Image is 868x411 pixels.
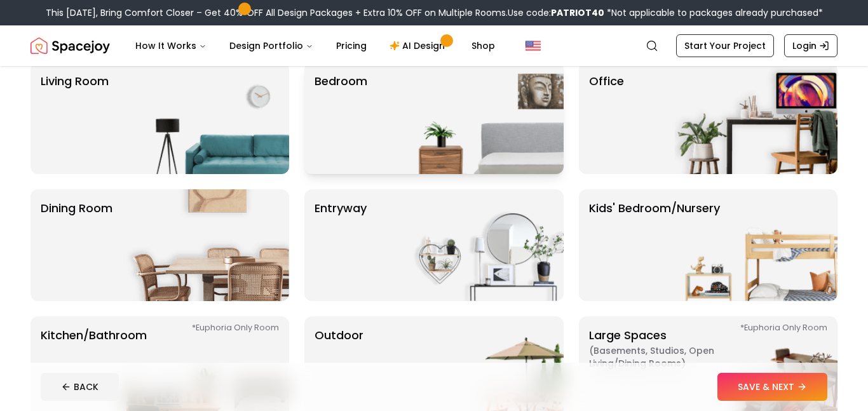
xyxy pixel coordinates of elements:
[315,199,367,291] p: entryway
[125,33,217,58] button: How It Works
[326,33,377,58] a: Pricing
[589,344,748,370] span: ( Basements, Studios, Open living/dining rooms )
[675,189,837,301] img: Kids' Bedroom/Nursery
[508,6,604,19] span: Use code:
[551,6,604,19] b: PATRIOT40
[41,373,119,401] button: BACK
[125,33,505,58] nav: Main
[784,34,837,57] a: Login
[717,373,827,401] button: SAVE & NEXT
[31,33,110,58] a: Spacejoy
[46,6,823,19] div: This [DATE], Bring Comfort Closer – Get 40% OFF All Design Packages + Extra 10% OFF on Multiple R...
[31,25,837,66] nav: Global
[675,62,837,174] img: Office
[219,33,323,58] button: Design Portfolio
[461,33,505,58] a: Shop
[41,72,109,164] p: Living Room
[676,34,774,57] a: Start Your Project
[379,33,459,58] a: AI Design
[315,72,367,164] p: Bedroom
[589,72,624,164] p: Office
[526,38,541,53] img: United States
[126,62,289,174] img: Living Room
[604,6,823,19] span: *Not applicable to packages already purchased*
[31,33,110,58] img: Spacejoy Logo
[401,62,564,174] img: Bedroom
[401,189,564,301] img: entryway
[589,199,720,291] p: Kids' Bedroom/Nursery
[41,199,112,291] p: Dining Room
[126,189,289,301] img: Dining Room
